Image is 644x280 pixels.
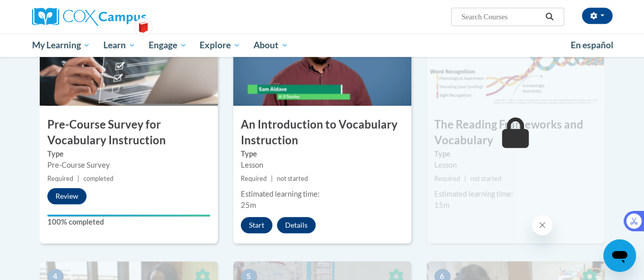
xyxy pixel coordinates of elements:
span: not started [277,175,308,182]
span: | [271,175,273,182]
iframe: Close message [532,215,552,235]
label: 100% completed [47,216,210,228]
label: Type [47,148,210,160]
span: completed [83,175,114,182]
span: 25m [241,201,256,209]
label: Type [434,148,597,160]
span: Learn [103,39,135,51]
a: En español [564,35,620,56]
h3: Pre-Course Survey for Vocabulary Instruction [40,117,218,148]
span: My Learning [32,39,90,51]
span: Engage [149,39,187,51]
a: Learn [97,34,142,57]
span: Explore [200,39,240,51]
img: Cox Campus [32,8,146,26]
h3: The Reading Frameworks and Vocabulary [427,117,605,148]
span: En español [571,40,613,50]
button: Account Settings [582,8,612,24]
button: Review [47,188,87,204]
span: not started [470,175,501,182]
a: My Learning [25,34,97,57]
span: 15m [434,201,450,209]
div: Main menu [24,34,620,57]
span: | [464,175,466,182]
span: | [77,175,79,182]
div: Lesson [241,160,404,171]
span: Required [47,175,73,182]
button: Start [241,217,272,233]
button: Search [542,11,557,23]
input: Search Courses [460,11,542,23]
a: About [247,34,295,57]
a: Engage [142,34,193,57]
label: Type [241,148,404,160]
span: Required [434,175,460,182]
span: Required [241,175,267,182]
div: Pre-Course Survey [47,160,210,171]
a: Explore [193,34,247,57]
div: Your progress [47,214,210,216]
h3: An Introduction to Vocabulary Instruction [233,117,411,148]
div: Lesson [434,160,597,171]
div: Estimated learning time: [241,189,404,200]
button: Details [277,217,316,233]
a: Cox Campus [32,8,215,26]
iframe: Button to launch messaging window [603,239,636,272]
div: Estimated learning time: [434,189,597,200]
span: About [254,39,288,51]
span: Hi. How can we help? [6,7,82,15]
